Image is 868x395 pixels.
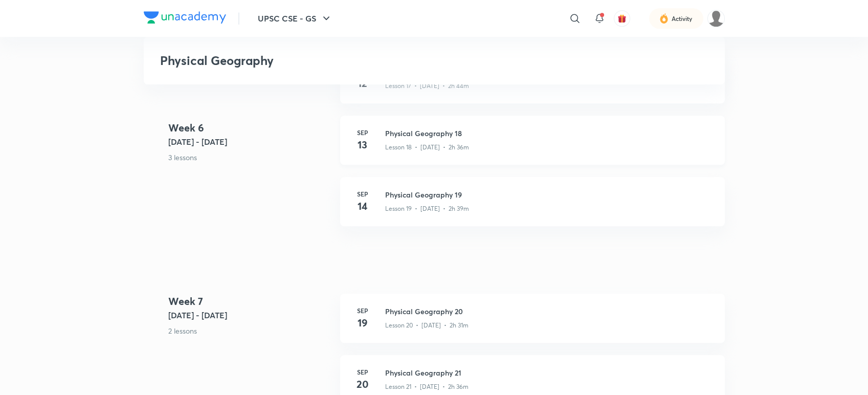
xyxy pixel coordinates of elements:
[385,306,713,317] h3: Physical Geography 20
[340,177,725,238] a: Sep14Physical Geography 19Lesson 19 • [DATE] • 2h 39m
[340,116,725,177] a: Sep13Physical Geography 18Lesson 18 • [DATE] • 2h 36m
[385,382,469,391] p: Lesson 21 • [DATE] • 2h 36m
[385,204,469,213] p: Lesson 19 • [DATE] • 2h 39m
[385,81,469,91] p: Lesson 17 • [DATE] • 2h 44m
[385,367,713,378] h3: Physical Geography 21
[617,14,627,23] img: avatar
[252,8,339,29] button: UPSC CSE - GS
[352,367,373,377] h6: Sep
[352,199,373,214] h4: 14
[168,309,332,321] h5: [DATE] - [DATE]
[385,128,713,139] h3: Physical Geography 18
[168,152,332,163] p: 3 lessons
[340,54,725,116] a: Sep12Physical Geography 17Lesson 17 • [DATE] • 2h 44m
[352,128,373,137] h6: Sep
[168,325,332,336] p: 2 lessons
[144,11,226,24] img: Company Logo
[168,120,332,136] h4: Week 6
[160,53,561,68] h3: Physical Geography
[614,10,630,27] button: avatar
[340,294,725,355] a: Sep19Physical Geography 20Lesson 20 • [DATE] • 2h 31m
[352,189,373,199] h6: Sep
[168,294,332,309] h4: Week 7
[352,306,373,315] h6: Sep
[707,10,725,27] img: Somdev
[168,136,332,148] h5: [DATE] - [DATE]
[144,11,226,26] a: Company Logo
[385,189,713,200] h3: Physical Geography 19
[385,143,469,152] p: Lesson 18 • [DATE] • 2h 36m
[352,315,373,331] h4: 19
[352,137,373,152] h4: 13
[385,321,469,330] p: Lesson 20 • [DATE] • 2h 31m
[352,377,373,392] h4: 20
[659,12,669,25] img: activity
